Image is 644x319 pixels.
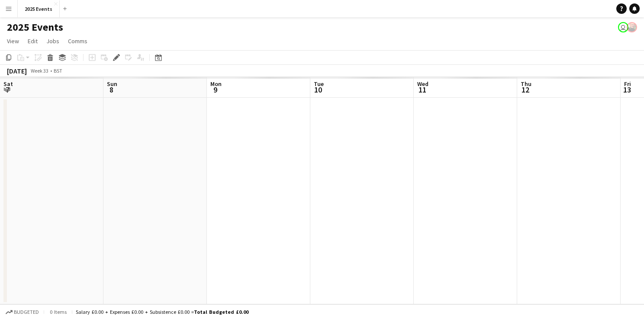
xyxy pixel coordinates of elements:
span: Jobs [46,37,59,45]
a: View [3,35,23,47]
app-user-avatar: Olivia Gill [618,22,628,32]
span: 7 [2,85,13,95]
span: Budgeted [14,309,39,315]
span: Fri [624,80,631,88]
span: View [7,37,19,45]
span: 0 items [48,309,68,315]
span: 11 [416,85,428,95]
app-user-avatar: Josh Tutty [627,22,637,32]
span: 12 [519,85,531,95]
span: Thu [521,80,531,88]
span: Tue [314,80,324,88]
a: Jobs [43,35,63,47]
span: Total Budgeted £0.00 [194,309,248,315]
div: [DATE] [7,67,27,75]
div: Salary £0.00 + Expenses £0.00 + Subsistence £0.00 = [76,309,248,315]
div: BST [54,67,62,74]
span: Mon [210,80,222,88]
a: Comms [64,35,91,47]
span: Week 33 [29,67,50,74]
span: 13 [623,85,631,95]
span: Wed [417,80,428,88]
span: Sun [107,80,117,88]
span: Sat [3,80,13,88]
button: Budgeted [4,307,40,317]
span: 10 [312,85,324,95]
h1: 2025 Events [7,21,63,34]
a: Edit [24,35,41,47]
span: 8 [106,85,117,95]
button: 2025 Events [18,0,60,17]
span: Edit [28,37,38,45]
span: Comms [68,37,87,45]
span: 9 [209,85,222,95]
